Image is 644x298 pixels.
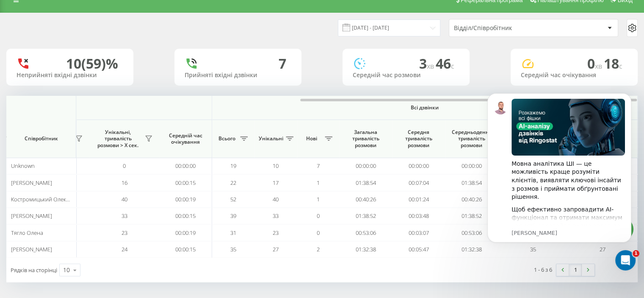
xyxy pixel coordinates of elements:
[230,179,236,187] span: 22
[436,54,454,72] span: 46
[230,245,236,253] span: 35
[11,229,43,237] span: Тягло Олена
[392,224,445,241] td: 00:03:07
[122,179,127,187] span: 16
[159,191,212,208] td: 00:00:19
[166,132,205,145] span: Середній час очікування
[392,174,445,191] td: 00:07:04
[633,250,639,257] span: 1
[14,135,69,142] span: Співробітник
[159,224,212,241] td: 00:00:19
[317,212,320,220] span: 0
[451,61,454,71] span: c
[11,195,81,203] span: Костромицький Олександр
[345,129,386,149] span: Загальна тривалість розмови
[604,54,622,72] span: 18
[123,162,126,170] span: 0
[445,174,498,191] td: 01:38:54
[237,104,612,111] span: Всі дзвінки
[454,25,555,32] div: Відділ/Співробітник
[427,61,436,71] span: хв
[317,245,320,253] span: 2
[273,212,279,220] span: 33
[273,229,279,237] span: 23
[159,174,212,191] td: 00:00:15
[63,266,70,274] div: 10
[159,208,212,224] td: 00:00:15
[159,241,212,258] td: 00:00:15
[11,245,52,253] span: [PERSON_NAME]
[279,56,286,72] div: 7
[317,162,320,170] span: 7
[445,158,498,174] td: 00:00:00
[11,212,52,220] span: [PERSON_NAME]
[273,195,279,203] span: 40
[94,129,142,149] span: Унікальні, тривалість розмови > Х сек.
[259,135,283,142] span: Унікальні
[398,129,439,149] span: Середня тривалість розмови
[615,250,636,270] iframe: Intercom live chat
[230,162,236,170] span: 19
[230,195,236,203] span: 52
[230,212,236,220] span: 39
[521,72,627,79] div: Середній час очікування
[339,191,392,208] td: 00:40:26
[475,81,644,275] iframe: Intercom notifications повідомлення
[122,245,127,253] span: 24
[11,162,35,170] span: Unknown
[317,195,320,203] span: 1
[216,135,238,142] span: Всього
[587,54,604,72] span: 0
[392,158,445,174] td: 00:00:00
[273,179,279,187] span: 17
[339,174,392,191] td: 01:38:54
[11,179,52,187] span: [PERSON_NAME]
[185,72,291,79] div: Прийняті вхідні дзвінки
[339,241,392,258] td: 01:32:38
[445,241,498,258] td: 01:32:38
[122,212,127,220] span: 33
[317,179,320,187] span: 1
[445,208,498,224] td: 01:38:52
[301,135,322,142] span: Нові
[122,195,127,203] span: 40
[339,158,392,174] td: 00:00:00
[317,229,320,237] span: 0
[11,266,57,274] span: Рядків на сторінці
[392,191,445,208] td: 00:01:24
[273,245,279,253] span: 27
[273,162,279,170] span: 10
[339,208,392,224] td: 01:38:52
[66,56,118,72] div: 10 (59)%
[159,158,212,174] td: 00:00:00
[392,208,445,224] td: 00:03:48
[392,241,445,258] td: 00:05:47
[451,129,492,149] span: Середньоденна тривалість розмови
[419,54,436,72] span: 3
[619,61,622,71] span: c
[17,72,123,79] div: Неприйняті вхідні дзвінки
[122,229,127,237] span: 23
[339,224,392,241] td: 00:53:06
[445,224,498,241] td: 00:53:06
[445,191,498,208] td: 00:40:26
[595,61,604,71] span: хв
[353,72,459,79] div: Середній час розмови
[230,229,236,237] span: 31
